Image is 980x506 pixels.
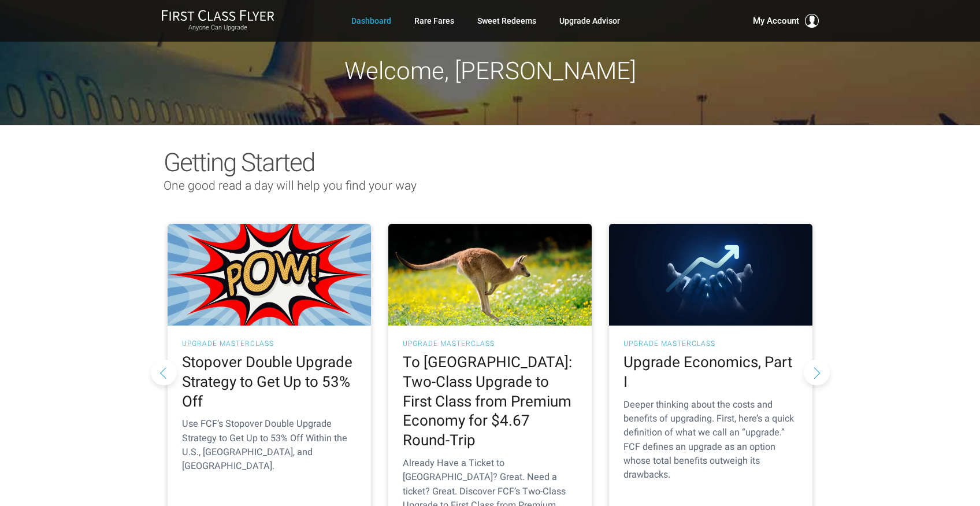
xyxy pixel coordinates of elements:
a: First Class FlyerAnyone Can Upgrade [161,9,274,32]
button: My Account [753,14,819,28]
h2: Upgrade Economics, Part I [623,353,798,392]
small: Anyone Can Upgrade [161,24,274,32]
span: My Account [753,14,799,28]
p: Deeper thinking about the costs and benefits of upgrading. First, here’s a quick definition of wh... [623,398,798,482]
span: Welcome, [PERSON_NAME] [344,57,636,85]
h2: Stopover Double Upgrade Strategy to Get Up to 53% Off [182,353,357,411]
a: Dashboard [351,10,391,31]
span: One good read a day will help you find your way [164,179,417,193]
span: Getting Started [164,147,314,178]
p: Use FCF’s Stopover Double Upgrade Strategy to Get Up to 53% Off Within the U.S., [GEOGRAPHIC_DATA... [182,417,357,473]
a: Sweet Redeems [477,10,536,31]
a: Upgrade Advisor [559,10,620,31]
button: Previous slide [151,359,177,385]
h3: UPGRADE MASTERCLASS [623,340,798,347]
h3: UPGRADE MASTERCLASS [182,340,357,347]
a: Rare Fares [414,10,454,31]
button: Next slide [804,359,830,385]
img: First Class Flyer [161,9,274,21]
h3: UPGRADE MASTERCLASS [403,340,577,347]
h2: To [GEOGRAPHIC_DATA]: Two-Class Upgrade to First Class from Premium Economy for $4.67 Round-Trip [403,353,577,450]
